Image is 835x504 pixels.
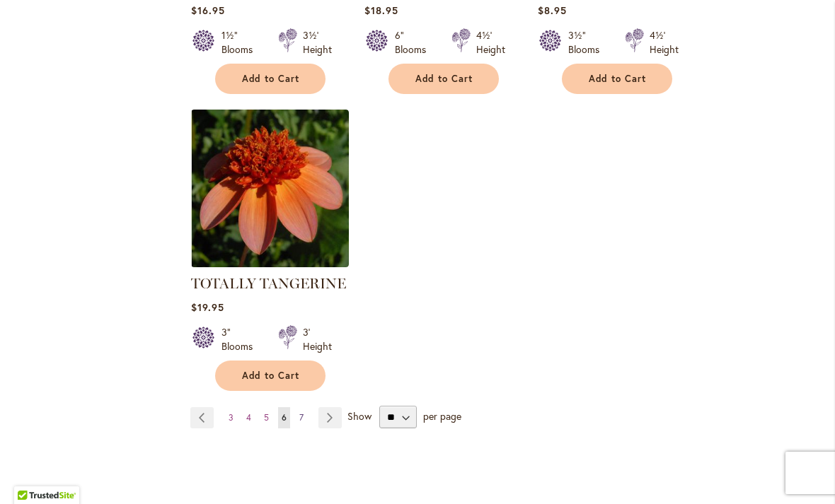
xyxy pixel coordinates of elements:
button: Add to Cart [388,64,499,94]
div: 1½" Blooms [221,28,261,57]
div: 6" Blooms [395,28,434,57]
span: Add to Cart [415,73,473,85]
span: 4 [246,412,251,423]
span: Add to Cart [242,370,300,382]
span: Show [347,409,372,423]
a: 3 [225,407,237,428]
span: $18.95 [364,4,398,17]
div: 4½' Height [476,28,505,57]
button: Add to Cart [215,64,326,94]
span: Add to Cart [589,73,647,85]
span: 3 [229,412,234,423]
a: 7 [296,407,307,428]
a: TOTALLY TANGERINE [191,257,349,270]
div: 4½' Height [650,28,679,57]
span: Add to Cart [242,73,300,85]
span: 5 [264,412,269,423]
span: 6 [282,412,287,423]
span: $19.95 [191,300,224,314]
span: $8.95 [538,4,567,17]
span: per page [423,409,461,423]
div: 3½" Blooms [568,28,608,57]
a: 5 [260,407,272,428]
img: TOTALLY TANGERINE [191,110,349,267]
div: 3' Height [303,325,332,353]
iframe: Launch Accessibility Center [11,454,50,493]
span: 7 [299,412,304,423]
a: 4 [243,407,255,428]
a: TOTALLY TANGERINE [191,275,346,292]
button: Add to Cart [562,64,672,94]
span: $16.95 [191,4,225,17]
div: 3" Blooms [221,325,261,353]
button: Add to Cart [215,361,326,391]
div: 3½' Height [303,28,332,57]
